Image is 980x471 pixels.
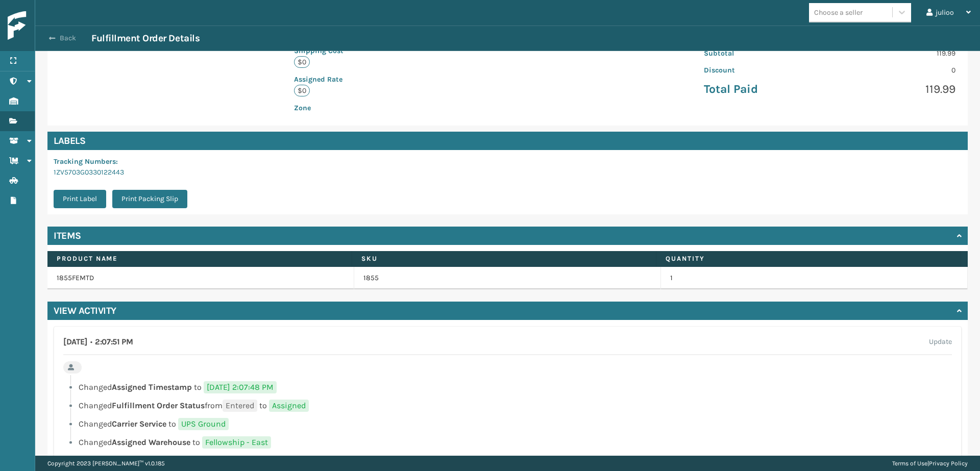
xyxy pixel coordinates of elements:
h4: Labels [47,132,968,150]
p: Total Paid [704,82,823,97]
p: Copyright 2023 [PERSON_NAME]™ v 1.0.185 [47,456,165,471]
p: 119.99 [836,48,955,59]
span: Fulfillment Order Status [112,401,205,410]
a: 1855 [363,273,379,283]
p: $0 [294,56,310,68]
div: | [892,456,968,471]
a: Privacy Policy [929,460,968,467]
li: Changed to [63,381,952,393]
h3: Fulfillment Order Details [91,32,200,44]
p: Assigned Rate [294,74,437,85]
li: Changed to [63,418,952,430]
li: Changed from to [63,400,952,412]
li: Changed to [63,436,952,449]
h4: Items [54,230,81,242]
label: Update [929,336,952,348]
p: $0 [294,85,310,96]
h4: View Activity [54,305,116,317]
button: Print Label [54,190,106,208]
span: Assigned [269,400,309,412]
a: 1ZV5703G0330122443 [54,168,124,177]
p: 0 [836,65,955,76]
label: Product Name [57,254,342,263]
div: Choose a seller [814,7,863,18]
td: 1855FEMTD [47,267,354,289]
span: Carrier Service [112,419,166,429]
span: Assigned Warehouse [112,437,190,447]
p: Zone [294,103,437,113]
button: Back [44,34,91,43]
span: Assigned Timestamp [112,382,192,392]
a: Terms of Use [892,460,927,467]
span: Tracking Numbers : [54,157,118,166]
button: Print Packing Slip [112,190,187,208]
span: Fellowship - East [202,436,271,449]
p: Discount [704,65,823,76]
span: [DATE] 2:07:48 PM [204,381,277,393]
p: Subtotal [704,48,823,59]
span: UPS Ground [178,418,229,430]
label: Quantity [666,254,951,263]
td: 1 [661,267,968,289]
img: logo [8,11,100,40]
span: • [90,337,92,346]
label: SKU [361,254,647,263]
h4: [DATE] 2:07:51 PM [63,336,133,348]
p: 119.99 [836,82,955,97]
span: Entered [223,400,257,412]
